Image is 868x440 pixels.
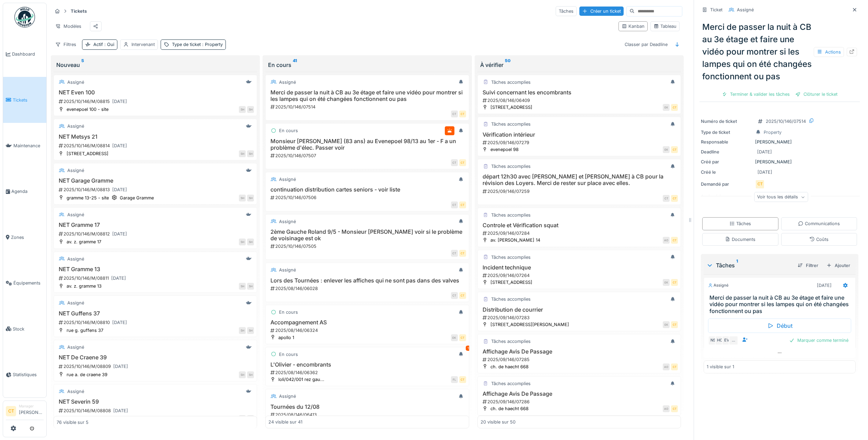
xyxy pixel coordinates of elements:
div: Demandé par [701,181,752,187]
div: AO [663,237,670,244]
div: Assigné [279,393,296,400]
div: Manager [19,404,44,409]
a: Dashboard [3,31,46,77]
div: Property [764,129,782,136]
h3: Suivi concernant les encombrants [481,89,678,96]
h3: Merci de passer la nuit à CB au 3e étage et faire une vidéo pour montrer si les lampes qui on été... [268,89,466,102]
div: Assigné [67,300,84,306]
div: SH [247,106,254,113]
h3: Vérification intérieur [481,131,678,138]
div: 2025/08/146/06362 [270,369,466,376]
div: evenepoel 98 [490,146,519,153]
h3: NET Severin 59 [57,398,254,405]
div: CT [671,237,678,244]
div: [DATE] [113,407,128,414]
div: 2025/08/146/06413 [270,412,466,418]
span: Tickets [13,97,44,103]
div: SH [247,150,254,157]
div: SH [247,239,254,245]
div: 2025/09/146/07285 [482,356,678,363]
div: Classer par Deadline [622,39,671,49]
a: Agenda [3,169,46,214]
div: [DATE] [817,282,832,289]
div: CT [451,111,458,117]
div: 2025/10/146/M/08815 [58,97,254,106]
div: Filtres [52,39,79,49]
span: : Oui [103,42,114,47]
sup: 1 [736,261,738,269]
div: SH [239,106,246,113]
div: CT [459,111,466,117]
div: Actif [93,41,114,48]
div: SH [247,327,254,334]
div: Assigné [279,79,296,85]
div: Marquer comme terminé [786,336,851,345]
div: Tâches [729,220,751,227]
div: Modèles [52,21,84,31]
sup: 50 [505,61,511,69]
div: Communications [798,220,840,227]
div: HC [715,336,725,345]
sup: 41 [293,61,297,69]
div: 2025/10/146/M/08810 [58,318,254,327]
div: Créé le [701,169,752,175]
div: Ajouter [824,261,853,270]
h3: Tournées du 12/08 [268,404,466,410]
div: rue a. de craene 39 [67,371,107,378]
div: loli/042/001 rez gau... [278,376,324,383]
a: Équipements [3,260,46,306]
div: EK [663,146,670,153]
div: 24 visible sur 41 [268,419,302,425]
div: 2025/10/146/M/08809 [58,362,254,371]
h3: L'Olivier - encombrants [268,361,466,368]
div: 2025/08/146/06324 [270,327,466,334]
div: Tâches accomplies [491,212,531,218]
div: CT [459,201,466,208]
div: EV [722,336,731,345]
div: Voir tous les détails [754,192,808,202]
div: CT [459,159,466,166]
div: Assigné [67,79,84,85]
div: Merci de passer la nuit à CB au 3e étage et faire une vidéo pour montrer si les lampes qui on été... [699,18,860,85]
span: Dashboard [12,51,44,57]
strong: Tickets [68,8,90,14]
span: Équipements [13,280,44,286]
div: SH [239,195,246,201]
div: Assigné [67,167,84,174]
li: [PERSON_NAME] [19,404,44,418]
div: Garage Gramme [120,195,154,201]
div: En cours [279,127,298,134]
div: FL [451,376,458,383]
div: [DATE] [111,275,126,281]
div: rue g. guffens 37 [67,327,103,334]
div: Type de ticket [701,129,752,136]
h3: NET De Craene 39 [57,354,254,361]
a: Statistiques [3,352,46,397]
div: Tableau [653,23,676,30]
div: Assigné [279,218,296,225]
a: Zones [3,215,46,260]
sup: 5 [81,61,84,69]
span: Maintenance [13,142,44,149]
div: EK [663,321,670,328]
span: : Property [201,42,223,47]
div: AO [663,405,670,412]
div: CT [671,279,678,286]
div: evenepoel 100 - site [67,106,108,113]
div: Tâches [706,261,792,269]
div: CT [663,195,670,202]
div: Filtrer [795,261,821,270]
div: 2025/10/146/M/08814 [58,141,254,150]
h3: départ 12h30 avec [PERSON_NAME] et [PERSON_NAME] à CB pour la révision des Loyers. Merci de reste... [481,173,678,186]
div: En cours [279,351,298,358]
div: Tâches [556,6,577,16]
div: Assigné [67,344,84,350]
span: Agenda [11,188,44,195]
div: av. z. gramme 17 [67,239,101,245]
h3: 2ème Gauche Roland 9/5 - Monsieur [PERSON_NAME] voir si le problème de voisinage est ok [268,229,466,242]
div: 2025/09/146/07283 [482,314,678,321]
div: CT [451,292,458,299]
div: 2025/08/146/06028 [270,285,466,292]
div: Assigné [708,282,729,288]
div: … [729,336,738,345]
